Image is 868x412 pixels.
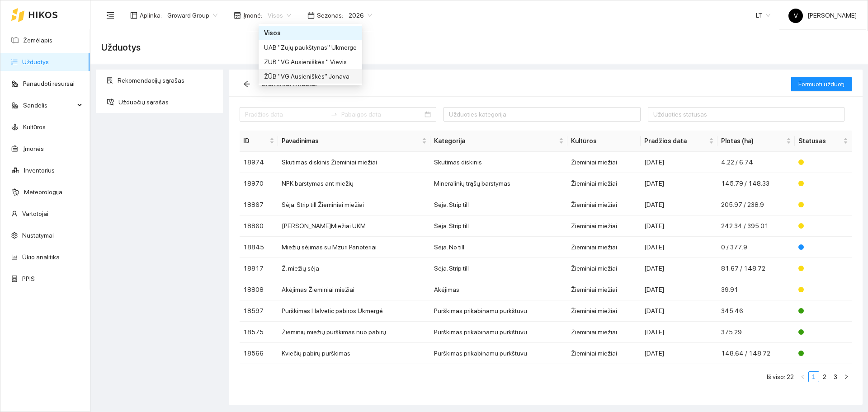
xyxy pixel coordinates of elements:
[809,372,819,382] a: 1
[797,371,808,382] li: Atgal
[644,242,714,252] div: [DATE]
[240,322,278,343] td: 18575
[240,131,278,152] th: this column's title is ID,this column is sortable
[721,350,770,357] span: 148.64 / 148.72
[800,374,806,379] span: left
[567,194,640,215] td: Žieminiai miežiai
[278,152,430,173] td: Skutimas diskinis Žieminiai miežiai
[24,167,55,174] a: Inventorius
[808,371,819,382] li: 1
[820,372,830,382] a: 2
[644,306,714,316] div: [DATE]
[756,9,770,22] span: LT
[567,152,640,173] td: Žieminiai miežiai
[791,77,852,91] button: Formuoti užduotį
[278,300,430,322] td: Purškimas Halvetic pabiros Ukmergė
[264,28,357,38] div: Visos
[22,58,49,66] a: Užduotys
[101,40,141,55] span: Užduotys
[140,10,162,20] span: Aplinka :
[106,11,114,19] span: menu-fold
[430,173,567,194] td: Mineralinių trąšų barstymas
[430,343,567,364] td: Purškimas prikabinamu purkštuvu
[644,263,714,273] div: [DATE]
[795,131,852,152] th: this column's title is Statusas,this column is sortable
[430,322,567,343] td: Purškimas prikabinamu purkštuvu
[430,300,567,322] td: Purškimas prikabinamu purkštuvu
[240,215,278,237] td: 18860
[430,279,567,300] td: Akėjimas
[430,237,567,258] td: Sėja. No till
[430,152,567,173] td: Skutimas diskinis
[282,136,420,146] span: Pavadinimas
[330,111,338,118] span: to
[278,173,430,194] td: NPK barstymas ant miežių
[430,215,567,237] td: Sėja. Strip till
[264,42,357,52] div: UAB "Zujų paukštynas" Ukmerge
[567,300,640,322] td: Žieminiai miežiai
[721,222,769,229] span: 242.34 / 395.01
[278,215,430,237] td: [PERSON_NAME]Miežiai UKM
[240,258,278,279] td: 18817
[240,77,254,91] button: arrow-left
[644,200,714,210] div: [DATE]
[240,80,254,88] span: arrow-left
[278,322,430,343] td: Žieminių miežių purškimas nuo pabirų
[278,343,430,364] td: Kviečių pabirų purškimas
[717,322,795,343] td: 375.29
[841,371,852,382] button: right
[567,131,640,152] th: Kultūros
[717,279,795,300] td: 39.91
[567,215,640,237] td: Žieminiai miežiai
[240,343,278,364] td: 18566
[22,253,60,261] a: Ūkio analitika
[794,9,798,23] span: V
[22,275,35,282] a: PPIS
[567,279,640,300] td: Žieminiai miežiai
[767,371,794,382] li: Iš viso: 22
[830,372,840,382] a: 3
[240,194,278,215] td: 18867
[107,77,113,84] span: solution
[240,237,278,258] td: 18845
[644,221,714,231] div: [DATE]
[118,93,216,111] span: Užduočių sąrašas
[245,109,327,119] input: Pradžios data
[430,194,567,215] td: Sėja. Strip till
[717,300,795,322] td: 345.46
[644,178,714,188] div: [DATE]
[644,285,714,295] div: [DATE]
[721,159,753,166] span: 4.22 / 6.74
[259,69,362,84] div: ŽŪB "VG Ausieniškės" Jonava
[240,152,278,173] td: 18974
[721,243,747,251] span: 0 / 377.9
[841,371,852,382] li: Pirmyn
[240,173,278,194] td: 18970
[341,109,423,119] input: Pabaigos data
[101,6,119,24] button: menu-fold
[330,111,338,118] span: swap-right
[830,371,841,382] li: 3
[567,343,640,364] td: Žieminiai miežiai
[798,136,841,146] span: Statusas
[717,131,795,152] th: this column's title is Plotas (ha),this column is sortable
[259,40,362,55] div: UAB "Zujų paukštynas" Ukmerge
[23,80,75,87] a: Panaudoti resursai
[24,188,62,196] a: Meteorologija
[567,237,640,258] td: Žieminiai miežiai
[23,123,46,131] a: Kultūros
[264,71,357,81] div: ŽŪB "VG Ausieniškės" Jonava
[278,194,430,215] td: Sėja. Strip till Žieminiai miežiai
[721,180,769,187] span: 145.79 / 148.33
[268,9,291,22] span: Visos
[23,145,44,152] a: Įmonės
[349,9,372,22] span: 2026
[721,265,765,272] span: 81.67 / 148.72
[844,374,849,379] span: right
[240,279,278,300] td: 18808
[788,12,857,19] span: [PERSON_NAME]
[22,232,54,239] a: Nustatymai
[264,57,357,67] div: ŽŪB "VG Ausieniškės " Vievis
[567,322,640,343] td: Žieminiai miežiai
[430,131,567,152] th: this column's title is Kategorija,this column is sortable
